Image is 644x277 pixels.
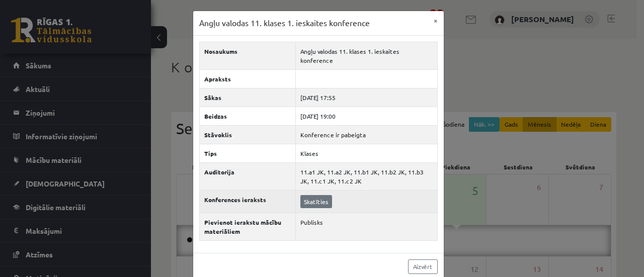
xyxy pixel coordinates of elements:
th: Pievienot ierakstu mācību materiāliem [199,213,295,240]
th: Apraksts [199,69,295,88]
td: 11.a1 JK, 11.a2 JK, 11.b1 JK, 11.b2 JK, 11.b3 JK, 11.c1 JK, 11.c2 JK [295,162,437,190]
td: Klases [295,144,437,162]
td: [DATE] 17:55 [295,88,437,107]
th: Stāvoklis [199,125,295,144]
th: Auditorija [199,162,295,190]
td: Konference ir pabeigta [295,125,437,144]
th: Tips [199,144,295,162]
a: Aizvērt [408,259,438,274]
th: Konferences ieraksts [199,190,295,213]
th: Sākas [199,88,295,107]
h3: Angļu valodas 11. klases 1. ieskaites konference [199,17,370,29]
td: Publisks [295,213,437,240]
th: Nosaukums [199,42,295,69]
td: Angļu valodas 11. klases 1. ieskaites konference [295,42,437,69]
a: Skatīties [300,195,332,208]
button: × [428,11,444,30]
th: Beidzas [199,107,295,125]
td: [DATE] 19:00 [295,107,437,125]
